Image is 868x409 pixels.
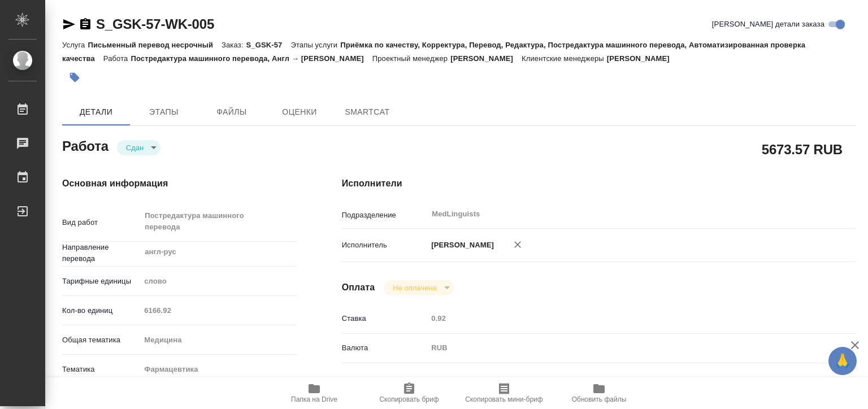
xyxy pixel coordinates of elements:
a: S_GSK-57-WK-005 [96,16,214,32]
span: Файлы [205,105,259,119]
div: Фармацевтика [140,360,296,379]
p: Заказ: [222,41,246,49]
p: Клиентские менеджеры [522,54,607,63]
span: Оценки [272,105,327,119]
button: Скопировать мини-бриф [457,377,552,409]
p: Валюта [342,342,428,354]
span: SmartCat [340,105,394,119]
h2: Работа [62,135,108,155]
div: Сдан [384,280,453,295]
p: Работа [103,54,131,63]
p: Постредактура машинного перевода, Англ → [PERSON_NAME] [131,54,372,63]
div: слово [140,272,296,291]
button: Обновить файлы [552,377,646,409]
h4: Исполнители [342,177,856,190]
p: Исполнитель [342,240,428,251]
button: Скопировать ссылку [79,18,92,31]
span: [PERSON_NAME] детали заказа [712,19,824,30]
p: S_GSK-57 [246,41,290,49]
button: Добавить тэг [62,65,87,90]
p: Вид работ [62,217,140,228]
p: Этапы услуги [290,41,340,49]
button: 🙏 [828,347,857,375]
p: Общая тематика [62,334,140,346]
p: Тематика [62,364,140,375]
span: Скопировать мини-бриф [465,395,542,403]
p: Письменный перевод несрочный [88,41,222,49]
input: Пустое поле [427,310,813,327]
p: Подразделение [342,210,428,221]
button: Скопировать бриф [362,377,457,409]
span: Обновить файлы [572,395,627,403]
span: Этапы [137,105,191,119]
p: Направление перевода [62,242,140,264]
button: Сдан [123,143,147,153]
p: [PERSON_NAME] [450,54,522,63]
button: Папка на Drive [267,377,362,409]
span: 🙏 [833,349,852,373]
p: Ставка [342,313,428,324]
button: Скопировать ссылку для ЯМессенджера [62,18,76,31]
div: RUB [427,338,813,358]
h4: Оплата [342,281,375,294]
p: [PERSON_NAME] [607,54,678,63]
button: Не оплачена [389,283,440,293]
span: Папка на Drive [291,395,337,403]
div: Медицина [140,330,296,350]
div: Сдан [117,140,160,155]
p: Проектный менеджер [372,54,450,63]
span: Детали [69,105,123,119]
input: Пустое поле [140,302,296,319]
button: Удалить исполнителя [505,232,530,257]
p: [PERSON_NAME] [427,240,494,251]
p: Услуга [62,41,88,49]
h4: Основная информация [62,177,297,190]
p: Кол-во единиц [62,305,140,316]
span: Скопировать бриф [379,395,439,403]
h2: 5673.57 RUB [762,140,843,159]
p: Приёмка по качеству, Корректура, Перевод, Редактура, Постредактура машинного перевода, Автоматизи... [62,41,805,63]
p: Тарифные единицы [62,276,140,287]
